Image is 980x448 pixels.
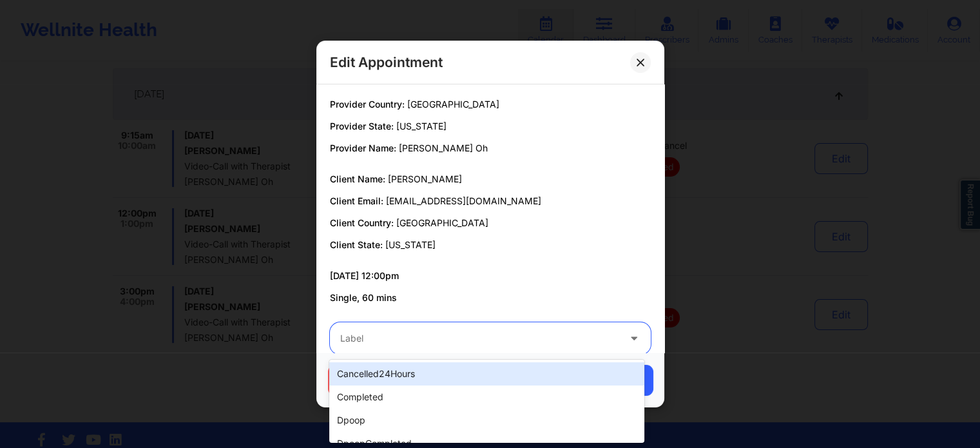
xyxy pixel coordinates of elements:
p: Client Email: [330,195,651,208]
p: Provider Name: [330,142,651,155]
span: [PERSON_NAME] [388,173,462,184]
button: Save Changes [548,365,653,396]
p: Provider Country: [330,98,651,111]
h2: Edit Appointment [330,54,443,71]
button: Cancel Appointment [327,365,461,396]
p: Provider State: [330,120,651,133]
div: dpoop [329,409,644,432]
span: [US_STATE] [385,239,436,250]
span: [PERSON_NAME] Oh [399,142,488,153]
p: Single, 60 mins [330,291,651,304]
span: [EMAIL_ADDRESS][DOMAIN_NAME] [386,195,541,206]
p: Client Name: [330,173,651,186]
span: [US_STATE] [396,121,447,131]
div: completed [329,385,644,409]
p: Client Country: [330,217,651,229]
span: [GEOGRAPHIC_DATA] [396,217,488,228]
p: Client State: [330,239,651,251]
div: cancelled24Hours [329,362,644,385]
p: [DATE] 12:00pm [330,269,651,282]
span: [GEOGRAPHIC_DATA] [407,99,499,110]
